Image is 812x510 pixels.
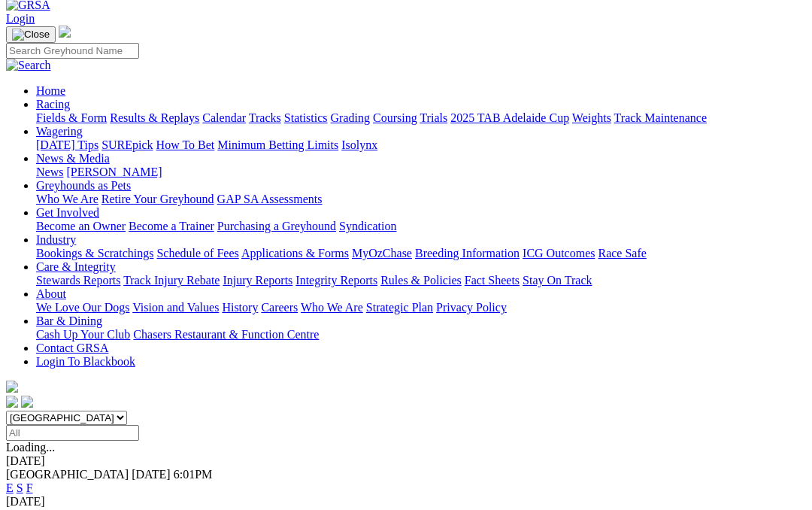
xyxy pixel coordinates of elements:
a: E [6,481,14,494]
input: Select date [6,425,139,441]
a: Chasers Restaurant & Function Centre [133,328,319,341]
span: 6:01PM [174,468,213,481]
div: About [36,301,806,314]
a: Home [36,84,65,97]
a: Weights [572,111,611,124]
a: Care & Integrity [36,260,116,273]
img: Close [12,29,50,41]
img: Search [6,59,51,72]
a: Schedule of Fees [156,247,238,260]
div: Bar & Dining [36,328,806,342]
a: Isolynx [341,138,377,151]
a: How To Bet [156,138,215,151]
a: Cash Up Your Club [36,328,130,341]
a: Applications & Forms [241,247,349,260]
a: About [36,287,66,300]
a: Race Safe [598,247,646,260]
a: ICG Outcomes [523,247,595,260]
a: Purchasing a Greyhound [217,220,336,232]
a: Who We Are [301,301,363,314]
img: logo-grsa-white.png [59,26,71,38]
span: [DATE] [132,468,171,481]
a: Strategic Plan [366,301,433,314]
a: Vision and Values [132,301,219,314]
a: Industry [36,233,76,246]
a: Fields & Form [36,111,107,124]
img: twitter.svg [21,396,33,408]
img: logo-grsa-white.png [6,381,18,393]
span: Loading... [6,441,55,454]
img: facebook.svg [6,396,18,408]
a: Become an Owner [36,220,126,232]
span: [GEOGRAPHIC_DATA] [6,468,129,481]
a: News & Media [36,152,110,165]
a: Integrity Reports [295,274,377,287]
a: Fact Sheets [465,274,520,287]
a: Trials [420,111,447,124]
a: [DATE] Tips [36,138,98,151]
a: Minimum Betting Limits [217,138,338,151]
a: Privacy Policy [436,301,507,314]
a: Results & Replays [110,111,199,124]
a: Breeding Information [415,247,520,260]
a: F [26,481,33,494]
a: Bar & Dining [36,314,102,327]
a: MyOzChase [352,247,412,260]
a: GAP SA Assessments [217,193,323,205]
a: Track Maintenance [614,111,707,124]
a: Stewards Reports [36,274,120,287]
div: Greyhounds as Pets [36,193,806,206]
a: History [222,301,258,314]
a: Stay On Track [523,274,592,287]
a: Coursing [373,111,417,124]
div: Racing [36,111,806,125]
a: We Love Our Dogs [36,301,129,314]
a: S [17,481,23,494]
a: SUREpick [101,138,153,151]
a: [PERSON_NAME] [66,165,162,178]
a: Login To Blackbook [36,355,135,368]
a: Login [6,12,35,25]
a: Careers [261,301,298,314]
a: Contact GRSA [36,342,108,354]
div: Wagering [36,138,806,152]
div: News & Media [36,165,806,179]
a: Calendar [202,111,246,124]
a: 2025 TAB Adelaide Cup [450,111,569,124]
a: Become a Trainer [129,220,214,232]
a: Syndication [339,220,396,232]
button: Toggle navigation [6,26,56,43]
div: [DATE] [6,454,806,468]
a: Track Injury Rebate [123,274,220,287]
a: Injury Reports [223,274,292,287]
a: Rules & Policies [380,274,462,287]
div: Get Involved [36,220,806,233]
input: Search [6,43,139,59]
a: Wagering [36,125,83,138]
a: Tracks [249,111,281,124]
a: Statistics [284,111,328,124]
a: Retire Your Greyhound [101,193,214,205]
a: Greyhounds as Pets [36,179,131,192]
div: Industry [36,247,806,260]
a: Who We Are [36,193,98,205]
a: Bookings & Scratchings [36,247,153,260]
a: Get Involved [36,206,99,219]
a: Racing [36,98,70,111]
div: Care & Integrity [36,274,806,287]
div: [DATE] [6,495,806,508]
a: News [36,165,63,178]
a: Grading [331,111,370,124]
